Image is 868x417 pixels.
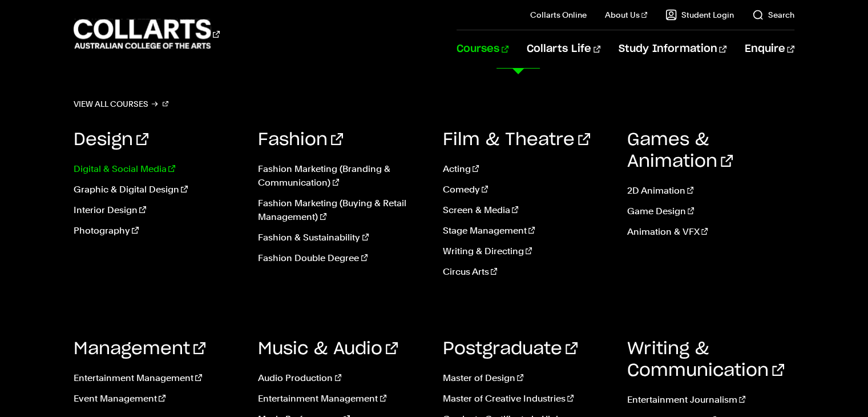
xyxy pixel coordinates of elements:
a: Fashion [258,131,343,149]
a: Master of Creative Industries [443,392,610,406]
a: Search [752,9,794,21]
a: Entertainment Journalism [627,393,794,407]
a: Event Management [74,392,241,406]
a: Fashion & Sustainability [258,231,425,244]
a: Collarts Online [530,9,587,21]
a: Circus Arts [443,265,610,279]
a: Writing & Directing [443,244,610,258]
a: Design [74,131,148,149]
a: Courses [457,30,508,68]
a: Comedy [443,183,610,197]
div: Go to homepage [74,18,220,50]
a: Acting [443,162,610,176]
a: Entertainment Management [74,371,241,385]
a: Entertainment Management [258,392,425,406]
a: View all courses [74,96,168,112]
a: Game Design [627,205,794,218]
a: About Us [605,9,647,21]
a: Animation & VFX [627,225,794,239]
a: Audio Production [258,371,425,385]
a: Games & Animation [627,131,733,170]
a: Fashion Marketing (Buying & Retail Management) [258,197,425,224]
a: Interior Design [74,203,241,217]
a: Fashion Marketing (Branding & Communication) [258,162,425,190]
a: Stage Management [443,224,610,238]
a: Film & Theatre [443,131,590,149]
a: Music & Audio [258,340,398,358]
a: Master of Design [443,371,610,385]
a: Graphic & Digital Design [74,183,241,197]
a: Student Login [665,9,734,21]
a: Fashion Double Degree [258,251,425,265]
a: Collarts Life [527,30,600,68]
a: Photography [74,224,241,238]
a: Enquire [745,30,794,68]
a: Management [74,340,205,358]
a: 2D Animation [627,184,794,198]
a: Postgraduate [443,340,578,358]
a: Writing & Communication [627,340,784,379]
a: Screen & Media [443,203,610,217]
a: Study Information [619,30,726,68]
a: Digital & Social Media [74,162,241,176]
